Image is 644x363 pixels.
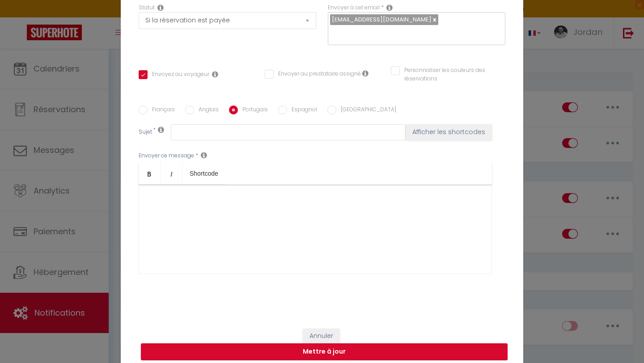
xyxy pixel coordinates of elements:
a: Bold [139,163,161,184]
label: [GEOGRAPHIC_DATA] [336,106,396,115]
label: Envoyer à cet email [328,4,380,12]
a: Italic [161,163,182,184]
label: Portugais [238,106,268,115]
label: Anglais [194,106,219,115]
span: [EMAIL_ADDRESS][DOMAIN_NAME] [332,15,432,24]
label: Espagnol [287,106,317,115]
i: Recipient [386,4,393,11]
button: Annuler [303,329,340,344]
button: Afficher les shortcodes [406,124,492,140]
button: Mettre à jour [141,343,508,360]
label: Envoyer ce message [139,152,194,160]
label: Statut [139,4,155,12]
i: Booking status [157,4,164,11]
label: Français [148,106,175,115]
i: Envoyer au prestataire si il est assigné [362,70,369,77]
i: Subject [158,126,164,133]
a: Shortcode [182,163,225,184]
button: Ouvrir le widget de chat LiveChat [7,4,34,30]
i: Message [201,152,207,159]
i: Envoyer au voyageur [212,71,218,78]
label: Sujet [139,128,152,137]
